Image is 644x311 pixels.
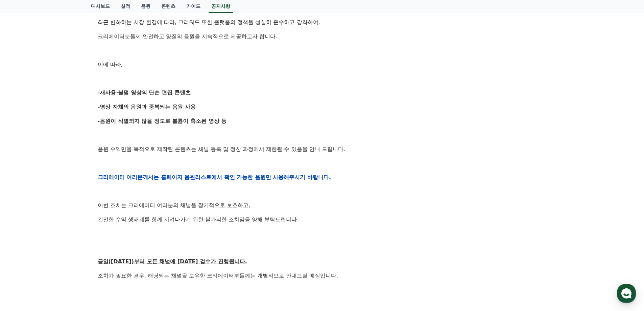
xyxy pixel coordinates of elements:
strong: -재사용·불펌 영상의 단순 편집 콘텐츠 [98,89,191,96]
p: 이에 따라, [98,60,547,69]
span: 설정 [104,225,113,230]
p: 건전한 수익 생태계를 함께 지켜나가기 위한 불가피한 조치임을 양해 부탁드립니다. [98,215,547,224]
a: 홈 [2,215,45,231]
p: 음원 수익만을 목적으로 제작된 콘텐츠는 채널 등록 및 정산 과정에서 제한될 수 있음을 안내 드립니다. [98,145,547,154]
a: 대화 [45,215,87,231]
u: 금일([DATE])부터 모든 채널에 [DATE] 검수가 진행됩니다. [98,258,247,265]
strong: -영상 자체의 음원과 중복되는 음원 사용 [98,104,196,110]
span: 홈 [21,225,25,230]
strong: 크리에이터 여러분께서는 홈페이지 음원리스트에서 확인 가능한 음원만 사용해주시기 바랍니다. [98,174,331,180]
a: 설정 [87,215,130,231]
p: 최근 변화하는 시장 환경에 따라, 크리워드 또한 플랫폼의 정책을 성실히 준수하고 강화하여, [98,18,547,27]
p: 이번 조치는 크리에이터 여러분의 채널을 장기적으로 보호하고, [98,201,547,210]
span: 대화 [62,225,70,230]
p: 크리에이터분들께 안전하고 양질의 음원을 지속적으로 제공하고자 합니다. [98,32,547,41]
p: 조치가 필요한 경우, 해당되는 채널을 보유한 크리에이터분들께는 개별적으로 안내드릴 예정입니다. [98,271,547,280]
strong: -음원이 식별되지 않을 정도로 볼륨이 축소된 영상 등 [98,118,227,124]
